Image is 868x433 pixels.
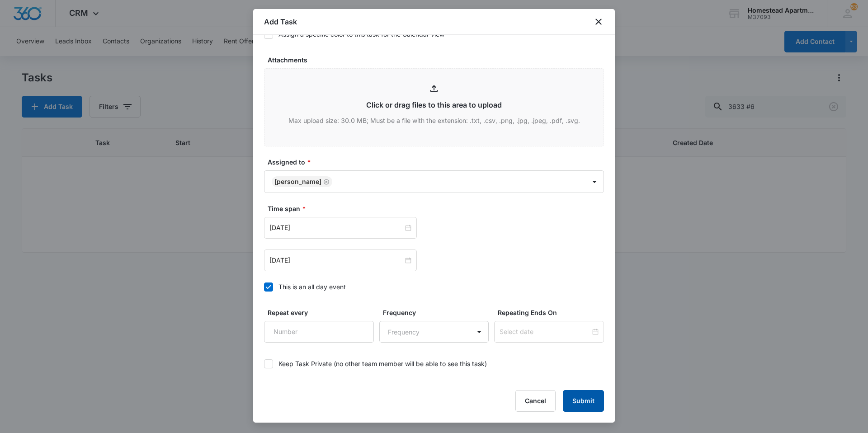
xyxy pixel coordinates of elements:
label: Repeating Ends On [498,308,608,317]
input: Sep 11, 2025 [269,223,403,233]
input: Sep 12, 2025 [269,255,403,265]
input: Number [264,321,374,343]
div: This is an all day event [278,282,346,292]
input: Select date [500,327,590,337]
button: close [593,16,604,27]
label: Attachments [268,55,608,65]
label: Assigned to [268,157,608,167]
div: Remove Richard Delong [321,179,330,185]
label: Frequency [383,308,493,317]
div: [PERSON_NAME] [274,179,321,185]
button: Submit [563,390,604,412]
div: Keep Task Private (no other team member will be able to see this task) [278,359,487,368]
label: Time span [268,204,608,213]
label: Repeat every [268,308,377,317]
button: Cancel [515,390,556,412]
h1: Add Task [264,16,297,27]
